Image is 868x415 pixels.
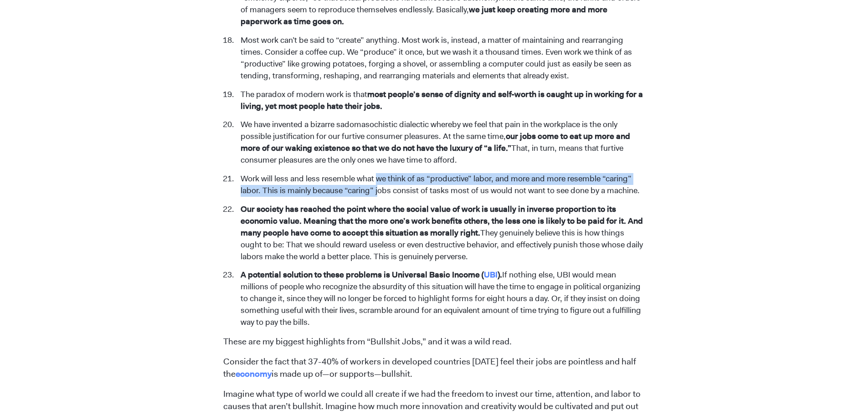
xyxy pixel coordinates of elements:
[241,204,643,238] strong: Our society has reached the point where the social value of work is usually in inverse proportion...
[241,269,502,280] strong: A potential solution to these problems is Universal Basic Income ( ).
[241,4,607,27] strong: we just keep creating more and more paperwork as time goes on.
[484,269,498,280] a: UBI
[236,368,272,379] a: economy
[223,336,645,348] p: These are my biggest highlights from “Bullshit Jobs,” and it was a wild read.
[236,35,645,82] li: Most work can’t be said to “create” anything. Most work is, instead, a matter of maintaining and ...
[236,173,645,197] li: Work will less and less resemble what we think of as “productive” labor, and more and more resemb...
[236,89,645,113] li: The paradox of modern work is that
[236,119,645,166] li: We have invented a bizarre sadomasochistic dialectic whereby we feel that pain in the workplace i...
[223,356,645,380] p: Consider the fact that 37-40% of workers in developed countries [DATE] feel their jobs are pointl...
[236,269,645,328] li: If nothing else, UBI would mean millions of people who recognize the absurdity of this situation ...
[241,131,630,154] strong: our jobs come to eat up more and more of our waking existence so that we do not have the luxury o...
[241,89,643,112] strong: most people’s sense of dignity and self-worth is caught up in working for a living, yet most peop...
[236,204,645,263] li: They genuinely believe this is how things ought to be: That we should reward useless or even dest...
